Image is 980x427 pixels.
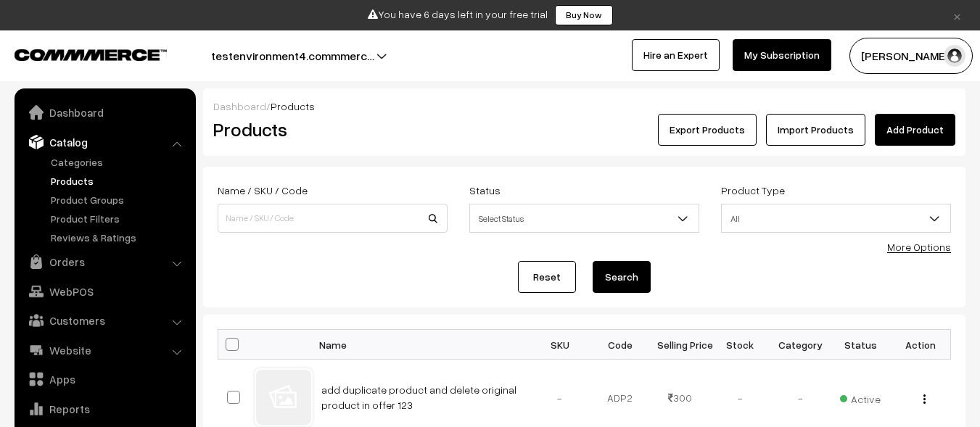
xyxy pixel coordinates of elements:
th: Name [313,330,530,360]
a: Catalog [18,129,191,155]
button: [PERSON_NAME] [849,38,973,74]
img: COMMMERCE [15,49,167,60]
span: All [722,206,950,231]
label: Status [469,183,501,198]
a: Customers [18,307,191,333]
th: Code [590,330,650,360]
img: Menu [923,394,926,404]
label: Name / SKU / Code [218,183,308,198]
a: COMMMERCE [15,45,141,62]
span: Active [840,388,881,407]
button: Search [593,261,651,293]
a: WebPOS [18,278,191,304]
span: Select Status [469,204,699,233]
a: Add Product [875,114,955,146]
a: Website [18,337,191,363]
div: You have 6 days left in your free trial [5,5,975,25]
input: Name / SKU / Code [218,204,448,233]
a: Reports [18,396,191,422]
a: × [947,7,967,24]
th: Action [891,330,951,360]
th: Stock [710,330,770,360]
a: Products [47,173,191,188]
a: Import Products [766,114,865,146]
a: Orders [18,249,191,275]
a: Categories [47,154,191,170]
h2: Products [213,118,446,141]
label: Product Type [721,183,785,198]
a: Dashboard [213,100,266,112]
a: More Options [887,241,951,253]
span: All [721,204,951,233]
a: add duplicate product and delete original product in offer 123 [321,384,516,411]
a: Reviews & Ratings [47,230,191,245]
a: Product Filters [47,211,191,226]
a: Reset [518,261,576,293]
a: Hire an Expert [632,39,720,71]
a: Product Groups [47,192,191,207]
a: Buy Now [555,5,613,25]
span: Products [271,100,315,112]
a: Apps [18,366,191,392]
th: SKU [530,330,590,360]
a: Dashboard [18,99,191,125]
button: Export Products [658,114,757,146]
th: Status [831,330,891,360]
th: Selling Price [650,330,710,360]
img: user [944,45,965,67]
a: My Subscription [733,39,831,71]
span: Select Status [470,206,699,231]
button: testenvironment4.commmerc… [160,38,425,74]
th: Category [770,330,831,360]
div: / [213,99,955,114]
